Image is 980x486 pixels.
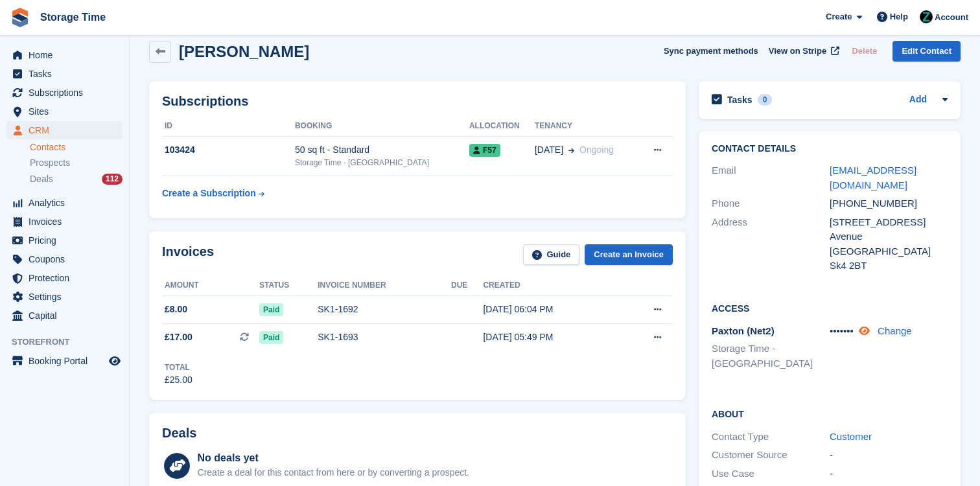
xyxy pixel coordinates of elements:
[259,275,318,296] th: Status
[6,84,122,102] a: menu
[29,194,106,212] span: Analytics
[318,275,451,296] th: Invoice number
[451,275,483,296] th: Due
[29,121,106,139] span: CRM
[29,231,106,249] span: Pricing
[6,307,122,325] a: menu
[295,157,469,168] div: Storage Time - [GEOGRAPHIC_DATA]
[318,303,451,316] div: SK1-1692
[712,407,948,420] h2: About
[535,116,638,137] th: Tenancy
[318,330,451,344] div: SK1-1693
[30,173,53,185] span: Deals
[712,341,830,371] li: Storage Time - [GEOGRAPHIC_DATA]
[892,41,961,62] a: Edit Contact
[826,10,852,23] span: Create
[830,229,948,244] div: Avenue
[162,94,673,109] h2: Subscriptions
[712,163,830,192] div: Email
[758,94,773,106] div: 0
[107,353,122,369] a: Preview store
[6,102,122,121] a: menu
[198,450,469,466] div: No deals yet
[162,181,264,205] a: Create a Subscription
[162,143,295,157] div: 103424
[29,102,106,121] span: Sites
[6,194,122,212] a: menu
[29,352,106,370] span: Booking Portal
[162,426,196,441] h2: Deals
[579,145,614,155] span: Ongoing
[198,466,469,480] div: Create a deal for this contact from here or by converting a prospect.
[764,41,842,62] a: View on Stripe
[830,259,948,273] div: Sk4 2BT
[259,303,283,316] span: Paid
[469,116,535,137] th: Allocation
[102,174,122,185] div: 112
[162,244,214,266] h2: Invoices
[830,196,948,211] div: [PHONE_NUMBER]
[830,467,948,481] div: -
[878,325,912,336] a: Change
[29,84,106,102] span: Subscriptions
[909,93,927,108] a: Add
[483,330,620,344] div: [DATE] 05:49 PM
[830,431,872,442] a: Customer
[162,275,259,296] th: Amount
[6,250,122,268] a: menu
[469,144,500,157] span: F57
[29,307,106,325] span: Capital
[29,269,106,287] span: Protection
[35,6,111,28] a: Storage Time
[6,213,122,231] a: menu
[712,325,775,336] span: Paxton (Net2)
[30,141,122,154] a: Contacts
[727,94,752,106] h2: Tasks
[769,45,826,58] span: View on Stripe
[712,448,830,463] div: Customer Source
[30,157,70,169] span: Prospects
[712,467,830,481] div: Use Case
[920,10,933,23] img: Zain Sarwar
[585,244,673,266] a: Create an Invoice
[29,288,106,306] span: Settings
[935,11,968,24] span: Account
[6,231,122,249] a: menu
[6,46,122,64] a: menu
[830,448,948,463] div: -
[162,187,256,200] div: Create a Subscription
[29,65,106,83] span: Tasks
[6,65,122,83] a: menu
[712,196,830,211] div: Phone
[712,215,830,273] div: Address
[712,301,948,314] h2: Access
[165,373,192,387] div: £25.00
[30,156,122,170] a: Prospects
[830,325,854,336] span: •••••••
[10,8,30,27] img: stora-icon-8386f47178a22dfd0bd8f6a31ec36ba5ce8667c1dd55bd0f319d3a0aa187defe.svg
[295,116,469,137] th: Booking
[29,250,106,268] span: Coupons
[30,172,122,186] a: Deals 112
[29,46,106,64] span: Home
[483,303,620,316] div: [DATE] 06:04 PM
[523,244,580,266] a: Guide
[535,143,563,157] span: [DATE]
[6,121,122,139] a: menu
[830,165,916,191] a: [EMAIL_ADDRESS][DOMAIN_NAME]
[29,213,106,231] span: Invoices
[712,430,830,445] div: Contact Type
[846,41,882,62] button: Delete
[830,215,948,230] div: [STREET_ADDRESS]
[165,303,187,316] span: £8.00
[6,269,122,287] a: menu
[712,144,948,154] h2: Contact Details
[162,116,295,137] th: ID
[6,288,122,306] a: menu
[259,331,283,344] span: Paid
[165,362,192,373] div: Total
[12,336,129,349] span: Storefront
[295,143,469,157] div: 50 sq ft - Standard
[6,352,122,370] a: menu
[165,330,192,344] span: £17.00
